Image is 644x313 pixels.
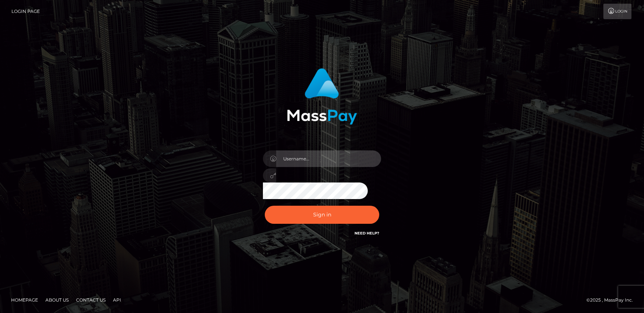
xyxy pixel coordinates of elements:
[603,4,631,19] a: Login
[354,231,379,236] a: Need Help?
[265,206,379,224] button: Sign in
[73,294,109,306] a: Contact Us
[276,150,381,167] input: Username...
[42,294,72,306] a: About Us
[8,294,41,306] a: Homepage
[287,68,357,125] img: MassPay Login
[11,4,40,19] a: Login Page
[110,294,124,306] a: API
[586,296,638,304] div: © 2025 , MassPay Inc.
